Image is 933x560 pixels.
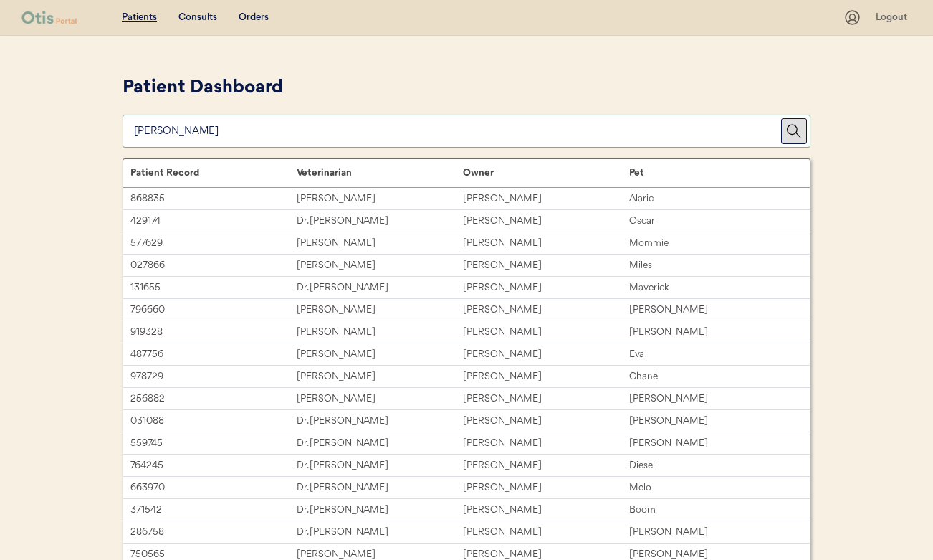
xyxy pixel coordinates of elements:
[130,257,297,274] div: 027866
[629,324,795,341] div: [PERSON_NAME]
[297,369,463,385] div: [PERSON_NAME]
[297,324,463,341] div: [PERSON_NAME]
[463,280,629,296] div: [PERSON_NAME]
[629,213,795,229] div: Oscar
[130,391,297,407] div: 256882
[297,413,463,430] div: Dr. [PERSON_NAME]
[130,302,297,318] div: 796660
[463,413,629,430] div: [PERSON_NAME]
[463,213,629,229] div: [PERSON_NAME]
[463,346,629,363] div: [PERSON_NAME]
[297,235,463,252] div: [PERSON_NAME]
[297,302,463,318] div: [PERSON_NAME]
[130,167,297,179] div: Patient Record
[239,11,269,25] div: Orders
[130,413,297,430] div: 031088
[297,524,463,541] div: Dr. [PERSON_NAME]
[463,235,629,252] div: [PERSON_NAME]
[297,502,463,518] div: Dr. [PERSON_NAME]
[463,167,629,179] div: Owner
[297,191,463,207] div: [PERSON_NAME]
[463,257,629,274] div: [PERSON_NAME]
[629,257,795,274] div: Miles
[463,391,629,407] div: [PERSON_NAME]
[130,324,297,341] div: 919328
[629,502,795,518] div: Boom
[463,191,629,207] div: [PERSON_NAME]
[122,12,157,22] u: Patients
[463,324,629,341] div: [PERSON_NAME]
[134,115,781,147] input: Search by Pet Name
[130,435,297,452] div: 559745
[297,480,463,496] div: Dr. [PERSON_NAME]
[123,75,810,102] div: Patient Dashboard
[463,435,629,452] div: [PERSON_NAME]
[130,480,297,496] div: 663970
[629,346,795,363] div: Eva
[130,502,297,518] div: 371542
[297,213,463,229] div: Dr. [PERSON_NAME]
[130,213,297,229] div: 429174
[463,302,629,318] div: [PERSON_NAME]
[463,457,629,474] div: [PERSON_NAME]
[629,457,795,474] div: Diesel
[629,524,795,541] div: [PERSON_NAME]
[629,413,795,430] div: [PERSON_NAME]
[629,480,795,496] div: Melo
[629,391,795,407] div: [PERSON_NAME]
[629,167,795,179] div: Pet
[463,524,629,541] div: [PERSON_NAME]
[463,502,629,518] div: [PERSON_NAME]
[130,369,297,385] div: 978729
[629,369,795,385] div: Chanel
[130,346,297,363] div: 487756
[876,11,912,25] div: Logout
[629,191,795,207] div: Alaric
[629,435,795,452] div: [PERSON_NAME]
[297,346,463,363] div: [PERSON_NAME]
[130,524,297,541] div: 286758
[130,457,297,474] div: 764245
[297,280,463,296] div: Dr. [PERSON_NAME]
[463,480,629,496] div: [PERSON_NAME]
[297,457,463,474] div: Dr. [PERSON_NAME]
[629,235,795,252] div: Mommie
[130,280,297,296] div: 131655
[178,11,217,25] div: Consults
[130,191,297,207] div: 868835
[297,435,463,452] div: Dr. [PERSON_NAME]
[463,369,629,385] div: [PERSON_NAME]
[297,391,463,407] div: [PERSON_NAME]
[629,302,795,318] div: [PERSON_NAME]
[787,124,801,138] img: Group%201%20%281%29.svg
[130,235,297,252] div: 577629
[297,167,463,179] div: Veterinarian
[297,257,463,274] div: [PERSON_NAME]
[629,280,795,296] div: Maverick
